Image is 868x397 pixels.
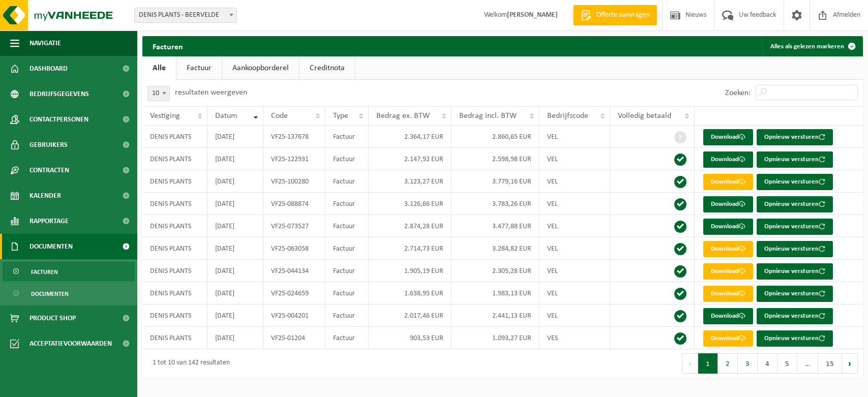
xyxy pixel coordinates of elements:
span: DENIS PLANTS - BEERVELDE [135,8,236,22]
td: Factuur [325,327,369,349]
td: [DATE] [207,327,263,349]
td: Factuur [325,260,369,282]
td: DENIS PLANTS [142,170,207,193]
td: VEL [540,260,610,282]
span: Datum [215,112,237,120]
span: Type [333,112,348,120]
button: Previous [682,353,698,374]
td: VEL [540,237,610,260]
span: Documenten [29,234,73,259]
td: DENIS PLANTS [142,126,207,148]
a: Aankoopborderel [222,56,299,80]
td: 1.093,27 EUR [452,327,539,349]
td: VF25-137678 [263,126,325,148]
td: 3.284,82 EUR [452,237,539,260]
td: Factuur [325,215,369,237]
span: Vestiging [150,112,180,120]
td: DENIS PLANTS [142,193,207,215]
td: [DATE] [207,282,263,304]
td: [DATE] [207,215,263,237]
button: Opnieuw versturen [757,263,833,280]
td: [DATE] [207,237,263,260]
td: [DATE] [207,304,263,327]
td: VF25-004201 [263,304,325,327]
span: Rapportage [29,208,69,234]
td: [DATE] [207,260,263,282]
strong: [PERSON_NAME] [507,11,558,19]
label: resultaten weergeven [175,88,247,97]
td: [DATE] [207,193,263,215]
td: DENIS PLANTS [142,304,207,327]
td: 2.305,28 EUR [452,260,539,282]
td: VEL [540,126,610,148]
span: Bedrijfsgegevens [29,81,89,107]
span: Bedrijfscode [547,112,588,120]
td: Factuur [325,170,369,193]
td: VF25-073527 [263,215,325,237]
a: Factuur [176,56,222,80]
td: 1.983,13 EUR [452,282,539,304]
button: 1 [698,353,718,374]
td: 1.638,95 EUR [369,282,452,304]
td: DENIS PLANTS [142,148,207,170]
button: Next [842,353,858,374]
button: Opnieuw versturen [757,151,833,168]
a: Download [703,151,753,168]
td: 903,53 EUR [369,327,452,349]
td: Factuur [325,304,369,327]
span: Contactpersonen [29,107,88,132]
span: Product Shop [29,306,76,331]
span: Contracten [29,158,69,183]
td: VEL [540,304,610,327]
button: 4 [758,353,777,374]
td: DENIS PLANTS [142,237,207,260]
a: Offerte aanvragen [573,5,657,25]
td: DENIS PLANTS [142,282,207,304]
span: Dashboard [29,56,68,81]
a: Download [703,129,753,145]
span: Offerte aanvragen [594,10,652,20]
a: Download [703,174,753,190]
td: 1.905,19 EUR [369,260,452,282]
span: Facturen [31,262,58,282]
td: VF25-122931 [263,148,325,170]
button: 3 [738,353,758,374]
span: Gebruikers [29,132,68,158]
a: Alle [142,56,176,80]
td: 3.126,66 EUR [369,193,452,215]
span: Acceptatievoorwaarden [29,331,112,356]
button: Opnieuw versturen [757,241,833,257]
td: Factuur [325,148,369,170]
td: VF25-024659 [263,282,325,304]
button: 5 [777,353,797,374]
button: Opnieuw versturen [757,330,833,347]
td: 2.017,46 EUR [369,304,452,327]
td: 3.779,16 EUR [452,170,539,193]
iframe: chat widget [5,375,170,397]
span: … [797,353,818,374]
a: Facturen [3,262,135,281]
td: VEL [540,193,610,215]
a: Download [703,330,753,347]
h2: Facturen [142,36,193,56]
span: Bedrag ex. BTW [376,112,430,120]
td: 2.874,28 EUR [369,215,452,237]
td: VEL [540,215,610,237]
button: Opnieuw versturen [757,196,833,212]
td: VES [540,327,610,349]
td: Factuur [325,282,369,304]
a: Download [703,219,753,235]
td: 2.147,92 EUR [369,148,452,170]
a: Download [703,308,753,324]
span: Navigatie [29,30,61,56]
button: 15 [818,353,842,374]
button: Opnieuw versturen [757,219,833,235]
button: Alles als gelezen markeren [762,36,862,56]
td: VF25-063058 [263,237,325,260]
td: VEL [540,170,610,193]
td: VF25-01204 [263,327,325,349]
a: Download [703,263,753,280]
span: Code [271,112,288,120]
button: Opnieuw versturen [757,308,833,324]
td: VEL [540,282,610,304]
